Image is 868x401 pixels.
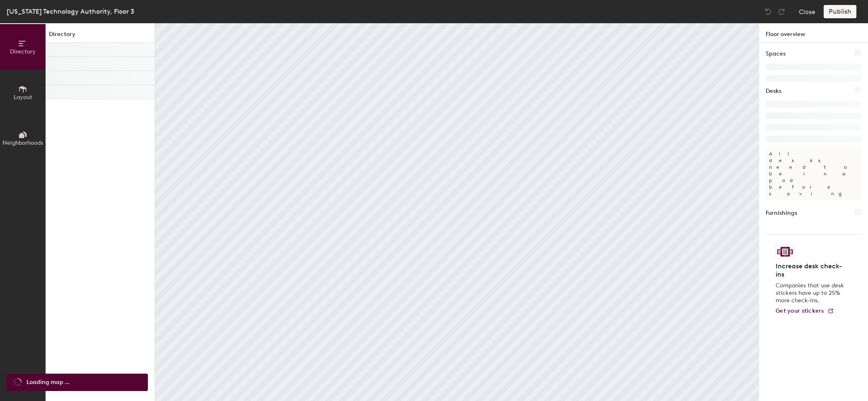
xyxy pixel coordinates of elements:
a: Get your stickers [776,308,834,315]
h1: Desks [766,87,781,96]
span: Get your stickers [776,307,824,314]
h1: Directory [46,30,155,43]
h1: Furnishings [766,209,797,218]
img: Sticker logo [776,245,795,259]
span: Directory [10,48,36,55]
button: Close [799,5,815,18]
span: Layout [14,94,32,101]
img: Undo [764,7,772,16]
span: Neighborhoods [2,139,43,146]
p: All desks need to be in a pod before saving [766,147,861,200]
div: [US_STATE] Technology Authority, Floor 3 [7,6,134,17]
img: Redo [777,7,786,16]
h1: Spaces [766,49,786,58]
p: Companies that use desk stickers have up to 25% more check-ins. [776,282,846,304]
h4: Increase desk check-ins [776,262,846,279]
span: Loading map ... [27,378,70,387]
h1: Floor overview [759,23,868,43]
